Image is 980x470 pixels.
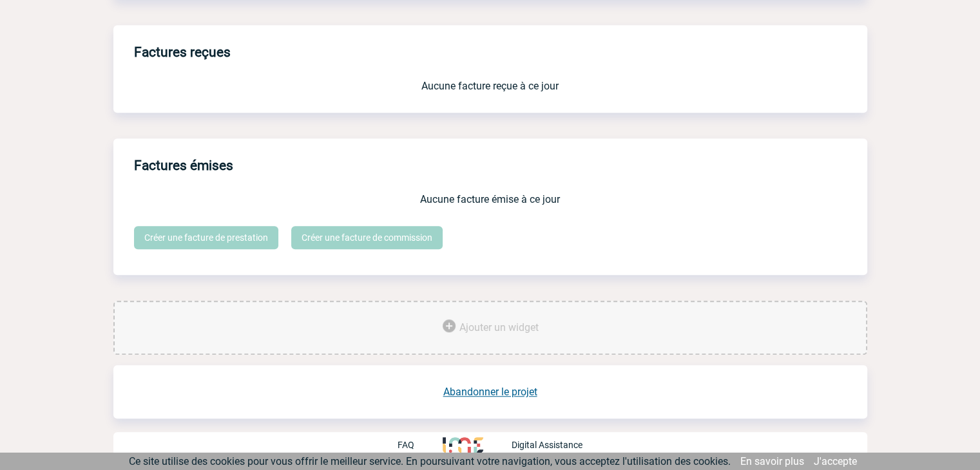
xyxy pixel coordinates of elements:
[113,301,867,355] div: Ajouter des outils d'aide à la gestion de votre événement
[398,438,443,451] a: FAQ
[398,440,414,450] p: FAQ
[134,193,847,205] p: Aucune facture émise à ce jour
[512,440,582,450] p: Digital Assistance
[134,149,867,183] h3: Factures émises
[459,321,539,334] span: Ajouter un widget
[740,455,804,467] a: En savoir plus
[443,386,537,398] a: Abandonner le projet
[443,437,483,453] img: http://www.idealmeetingsevents.fr/
[134,35,867,70] h3: Factures reçues
[134,80,847,92] p: Aucune facture reçue à ce jour
[129,455,731,467] span: Ce site utilise des cookies pour vous offrir le meilleur service. En poursuivant votre navigation...
[814,455,857,467] a: J'accepte
[291,226,443,249] a: Créer une facture de commission
[134,226,278,249] a: Créer une facture de prestation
